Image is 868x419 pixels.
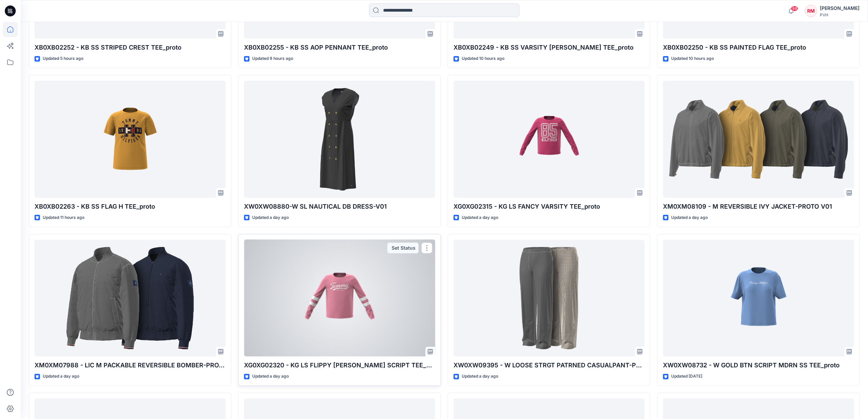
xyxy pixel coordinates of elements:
[453,43,645,52] p: XB0XB02249 - KB SS VARSITY [PERSON_NAME] TEE_proto
[671,373,702,380] p: Updated [DATE]
[35,81,226,198] a: XB0XB02263 - KB SS FLAG H TEE_proto
[663,202,854,211] p: XM0XM08109 - M REVERSIBLE IVY JACKET-PROTO V01
[671,214,708,221] p: Updated a day ago
[453,202,645,211] p: XG0XG02315 - KG LS FANCY VARSITY TEE_proto
[663,240,854,357] a: XW0XW08732 - W GOLD BTN SCRIPT MDRN SS TEE_proto
[252,373,289,380] p: Updated a day ago
[453,240,645,357] a: XW0XW09395 - W LOOSE STRGT PATRNED CASUALPANT-PROTO V01
[462,214,498,221] p: Updated a day ago
[820,4,859,12] div: [PERSON_NAME]
[671,55,714,62] p: Updated 10 hours ago
[453,81,645,198] a: XG0XG02315 - KG LS FANCY VARSITY TEE_proto
[252,214,289,221] p: Updated a day ago
[791,6,798,11] span: 98
[35,202,226,211] p: XB0XB02263 - KB SS FLAG H TEE_proto
[244,43,435,52] p: XB0XB02255 - KB SS AOP PENNANT TEE_proto
[43,55,83,62] p: Updated 5 hours ago
[453,361,645,370] p: XW0XW09395 - W LOOSE STRGT PATRNED CASUALPANT-PROTO V01
[35,43,226,52] p: XB0XB02252 - KB SS STRIPED CREST TEE_proto
[663,361,854,370] p: XW0XW08732 - W GOLD BTN SCRIPT MDRN SS TEE_proto
[35,240,226,357] a: XM0XM07988 - LIC M PACKABLE REVERSIBLE BOMBER-PROTO V01
[43,373,79,380] p: Updated a day ago
[43,214,84,221] p: Updated 11 hours ago
[244,202,435,211] p: XW0XW08880-W SL NAUTICAL DB DRESS-V01
[663,43,854,52] p: XB0XB02250 - KB SS PAINTED FLAG TEE_proto
[252,55,293,62] p: Updated 9 hours ago
[244,361,435,370] p: XG0XG02320 - KG LS FLIPPY [PERSON_NAME] SCRIPT TEE_proto
[820,12,859,17] div: PVH
[244,81,435,198] a: XW0XW08880-W SL NAUTICAL DB DRESS-V01
[462,55,504,62] p: Updated 10 hours ago
[663,81,854,198] a: XM0XM08109 - M REVERSIBLE IVY JACKET-PROTO V01
[35,361,226,370] p: XM0XM07988 - LIC M PACKABLE REVERSIBLE BOMBER-PROTO V01
[244,240,435,357] a: XG0XG02320 - KG LS FLIPPY TOMMY SCRIPT TEE_proto
[462,373,498,380] p: Updated a day ago
[805,5,817,17] div: RM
